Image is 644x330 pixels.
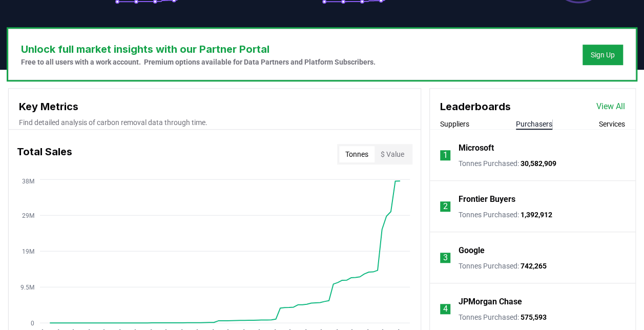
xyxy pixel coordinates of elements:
[22,178,34,185] tspan: 38M
[21,57,376,67] p: Free to all users with a work account. Premium options available for Data Partners and Platform S...
[459,261,547,271] p: Tonnes Purchased :
[443,252,448,264] p: 3
[516,119,552,129] button: Purchasers
[459,158,556,169] p: Tonnes Purchased :
[443,149,448,161] p: 1
[599,119,625,129] button: Services
[521,262,547,270] span: 742,265
[521,313,547,321] span: 575,593
[22,212,34,219] tspan: 29M
[521,159,556,168] span: 30,582,909
[459,210,552,220] p: Tonnes Purchased :
[459,142,494,154] a: Microsoft
[339,146,375,162] button: Tonnes
[19,117,410,128] p: Find detailed analysis of carbon removal data through time.
[21,42,376,57] h3: Unlock full market insights with our Partner Portal
[443,200,448,213] p: 2
[583,45,623,65] button: Sign Up
[19,99,410,114] h3: Key Metrics
[521,211,552,219] span: 1,392,912
[459,244,485,257] a: Google
[20,283,34,291] tspan: 9.5M
[596,100,625,113] a: View All
[375,146,410,162] button: $ Value
[17,144,72,164] h3: Total Sales
[31,319,34,326] tspan: 0
[591,50,615,60] a: Sign Up
[459,296,522,308] a: JPMorgan Chase
[443,303,448,315] p: 4
[440,99,511,114] h3: Leaderboards
[22,247,34,255] tspan: 19M
[459,312,547,322] p: Tonnes Purchased :
[440,119,469,129] button: Suppliers
[459,193,515,205] a: Frontier Buyers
